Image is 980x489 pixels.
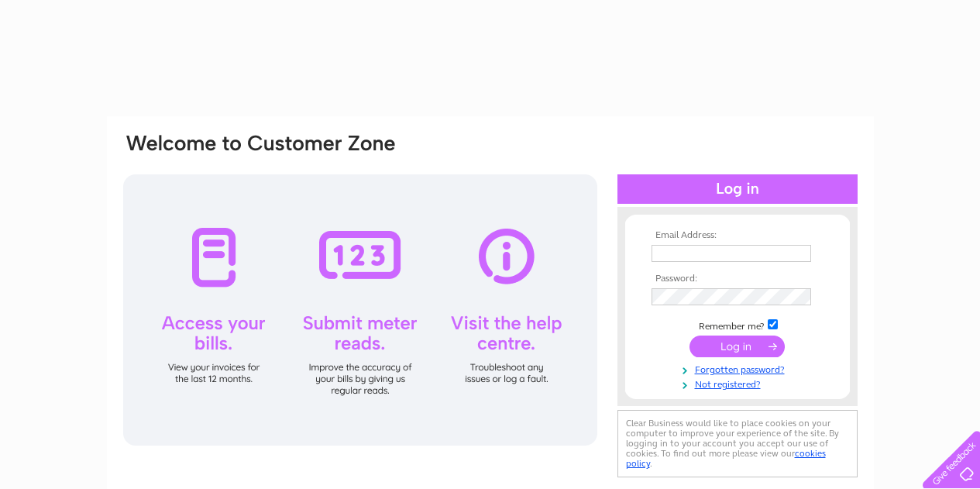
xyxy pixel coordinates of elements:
[689,336,785,357] input: Submit
[626,448,826,469] a: cookies policy
[652,376,827,391] a: Not registered?
[648,317,827,332] td: Remember me?
[648,230,827,241] th: Email Address:
[617,410,858,477] div: Clear Business would like to place cookies on your computer to improve your experience of the sit...
[652,361,827,376] a: Forgotten password?
[648,274,827,284] th: Password:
